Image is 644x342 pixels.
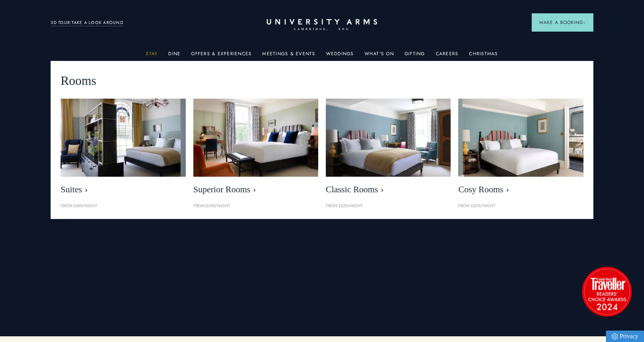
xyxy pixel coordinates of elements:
[458,184,583,195] span: Cosy Rooms
[326,184,451,195] span: Classic Rooms
[436,51,459,61] a: Careers
[61,184,185,195] span: Suites
[458,99,583,177] img: image-0c4e569bfe2498b75de12d7d88bf10a1f5f839d4-400x250-jpg
[61,203,185,209] p: From £459/night
[405,51,425,61] a: Gifting
[191,51,252,61] a: Offers & Experiences
[612,333,618,340] img: Privacy
[583,21,586,24] img: Arrow icon
[469,51,498,61] a: Christmas
[326,99,451,199] a: image-7eccef6fe4fe90343db89eb79f703814c40db8b4-400x250-jpg Classic Rooms
[61,99,185,199] a: image-21e87f5add22128270780cf7737b92e839d7d65d-400x250-jpg Suites
[262,51,315,61] a: Meetings & Events
[326,203,451,209] p: From £229/night
[539,19,586,26] span: Make a Booking
[61,71,96,91] span: Rooms
[326,99,451,177] img: image-7eccef6fe4fe90343db89eb79f703814c40db8b4-400x250-jpg
[168,51,180,61] a: Dine
[193,203,318,209] p: From £249/night
[193,99,318,177] img: image-5bdf0f703dacc765be5ca7f9d527278f30b65e65-400x250-jpg
[606,331,644,342] a: Privacy
[51,19,123,26] a: 3D TOUR:TAKE A LOOK AROUND
[578,263,635,320] img: image-2524eff8f0c5d55edbf694693304c4387916dea5-1501x1501-png
[458,203,583,209] p: From £209/night
[61,99,185,177] img: image-21e87f5add22128270780cf7737b92e839d7d65d-400x250-jpg
[326,51,354,61] a: Weddings
[193,99,318,199] a: image-5bdf0f703dacc765be5ca7f9d527278f30b65e65-400x250-jpg Superior Rooms
[193,184,318,195] span: Superior Rooms
[458,99,583,199] a: image-0c4e569bfe2498b75de12d7d88bf10a1f5f839d4-400x250-jpg Cosy Rooms
[146,51,158,61] a: Stay
[267,19,377,31] a: Home
[365,51,394,61] a: What's On
[532,13,593,32] button: Make a BookingArrow icon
